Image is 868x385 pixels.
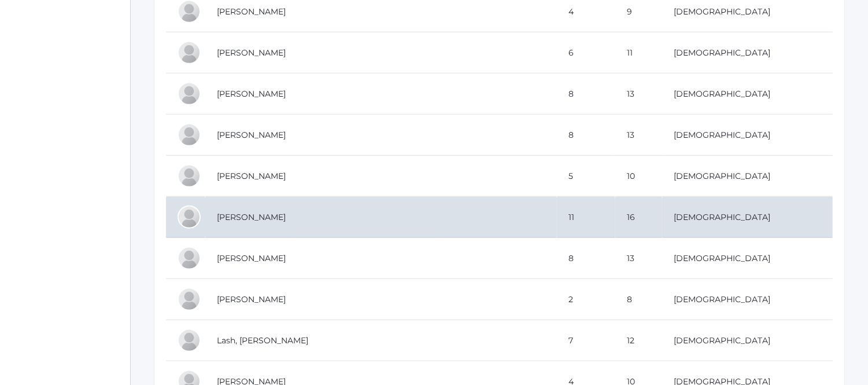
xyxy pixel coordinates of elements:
[205,156,557,197] td: [PERSON_NAME]
[205,74,557,115] td: [PERSON_NAME]
[557,238,615,279] td: 8
[178,164,201,188] div: Breya Kay
[662,156,833,197] td: [DEMOGRAPHIC_DATA]
[615,320,662,361] td: 12
[615,115,662,156] td: 13
[557,279,615,320] td: 2
[557,156,615,197] td: 5
[662,238,833,279] td: [DEMOGRAPHIC_DATA]
[662,74,833,115] td: [DEMOGRAPHIC_DATA]
[205,320,557,361] td: Lash, [PERSON_NAME]
[178,206,201,229] div: Kirsten Kay
[178,123,201,146] div: Ava Johnson
[615,156,662,197] td: 10
[205,32,557,74] td: [PERSON_NAME]
[178,329,201,352] div: John Tyler Lash
[557,74,615,115] td: 8
[178,82,201,105] div: Reece Jarvis
[557,115,615,156] td: 8
[205,197,557,238] td: [PERSON_NAME]
[662,197,833,238] td: [DEMOGRAPHIC_DATA]
[557,320,615,361] td: 7
[178,41,201,64] div: Evelyn James
[178,288,201,311] div: Ella Lash
[662,32,833,74] td: [DEMOGRAPHIC_DATA]
[662,115,833,156] td: [DEMOGRAPHIC_DATA]
[557,197,615,238] td: 11
[615,197,662,238] td: 16
[178,247,201,270] div: Kylie Kay
[205,115,557,156] td: [PERSON_NAME]
[557,32,615,74] td: 6
[615,74,662,115] td: 13
[662,320,833,361] td: [DEMOGRAPHIC_DATA]
[615,32,662,74] td: 11
[205,279,557,320] td: [PERSON_NAME]
[205,238,557,279] td: [PERSON_NAME]
[615,238,662,279] td: 13
[662,279,833,320] td: [DEMOGRAPHIC_DATA]
[615,279,662,320] td: 8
